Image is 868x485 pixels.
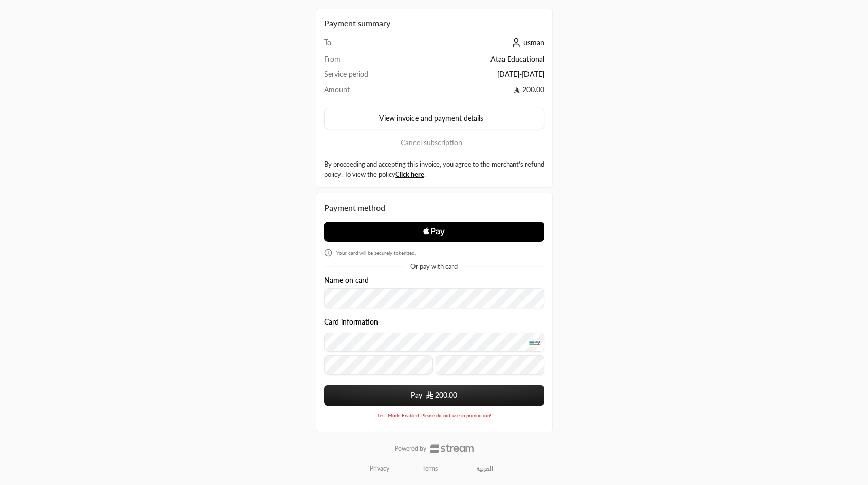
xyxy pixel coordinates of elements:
[436,355,544,375] input: CVC
[370,465,389,473] a: Privacy
[324,85,424,100] td: Amount
[471,461,499,477] a: العربية
[324,69,424,85] td: Service period
[324,318,544,326] legend: Card information
[423,85,544,100] td: 200.00
[324,201,544,214] div: Payment method
[395,444,426,453] p: Powered by
[422,465,438,473] a: Terms
[324,17,544,29] h2: Payment summary
[324,137,544,148] button: Cancel subscription
[324,276,544,308] div: Name on card
[324,159,544,179] label: By proceeding and accepting this invoice, you agree to the merchant’s refund policy. To view the ...
[324,385,544,406] button: Pay SAR200.00
[324,276,369,285] label: Name on card
[529,339,541,347] img: MADA
[324,37,424,54] td: To
[324,318,544,378] div: Card information
[336,250,416,256] span: Your card will be securely tokenized.
[377,412,492,419] span: Test Mode Enabled: Please do not use in production!
[523,38,544,47] span: usman
[410,263,458,270] span: Or pay with card
[324,108,544,129] button: View invoice and payment details
[423,69,544,85] td: [DATE] - [DATE]
[395,170,424,178] a: Click here
[324,355,433,375] input: Expiry date
[324,333,544,352] input: Credit Card
[509,38,544,47] a: usman
[324,54,424,69] td: From
[426,391,433,399] img: SAR
[435,390,457,400] span: 200.00
[423,54,544,69] td: Ataa Educational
